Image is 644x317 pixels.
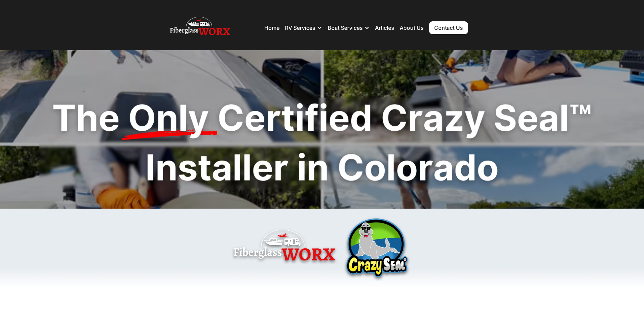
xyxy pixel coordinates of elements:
div: RV Services [285,24,315,31]
div: Boat Services [328,24,363,31]
div: RV Services [285,18,322,38]
a: Articles [375,24,394,31]
div: Boat Services [328,18,370,38]
a: About Us [400,24,424,31]
a: Contact Us [429,21,468,34]
a: Home [264,24,280,31]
